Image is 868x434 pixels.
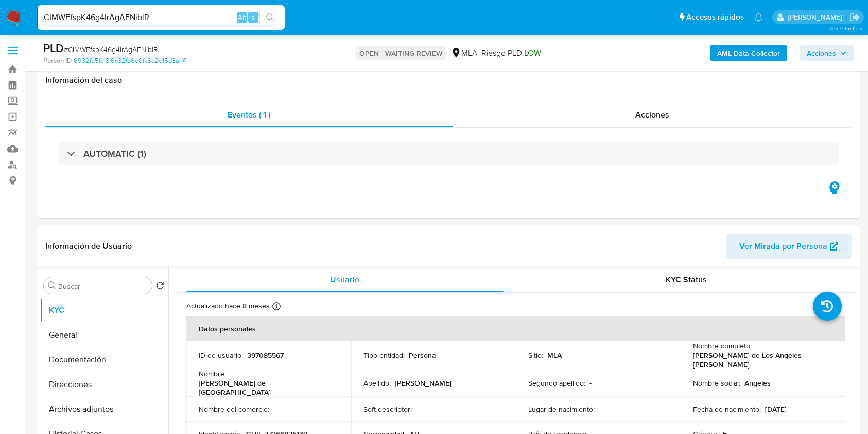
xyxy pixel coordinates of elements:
[693,378,740,388] p: Nombre social :
[528,378,585,388] p: Segundo apellido :
[40,298,168,323] button: KYC
[199,369,226,378] p: Nombre :
[693,341,752,350] p: Nombre completo :
[800,45,854,61] button: Acciones
[238,12,246,22] span: Alt
[686,12,744,23] span: Accesos rápidos
[363,350,405,360] p: Tipo entidad :
[40,323,168,347] button: General
[74,56,186,65] a: 6932fe5fc18f6c32fb6e0fc6c2e15d3a
[38,11,285,24] input: Buscar usuario o caso...
[58,281,148,291] input: Buscar
[330,274,359,286] span: Usuario
[247,350,284,360] p: 397085567
[693,405,761,414] p: Fecha de nacimiento :
[40,397,168,422] button: Archivos adjuntos
[409,350,436,360] p: Persona
[726,234,852,259] button: Ver Mirada por Persona
[199,378,335,397] p: [PERSON_NAME] de [GEOGRAPHIC_DATA]
[43,40,64,56] b: PLD
[451,47,477,59] div: MLA
[710,45,787,61] button: AML Data Collector
[156,281,164,293] button: Volver al orden por defecto
[45,75,852,86] h1: Información del caso
[259,10,281,25] button: search-icon
[744,378,771,388] p: Angeles
[64,44,158,55] span: # CIMWEfspK46g4IrAgAENiblR
[40,372,168,397] button: Direcciones
[395,378,452,388] p: [PERSON_NAME]
[83,148,146,159] h3: AUTOMATIC (1)
[765,405,787,414] p: [DATE]
[481,47,541,59] span: Riesgo PLD:
[199,405,269,414] p: Nombre del comercio :
[199,350,243,360] p: ID de usuario :
[635,109,669,121] span: Acciones
[40,347,168,372] button: Documentación
[528,405,595,414] p: Lugar de nacimiento :
[693,350,829,369] p: [PERSON_NAME] de Los Angeles [PERSON_NAME]
[666,274,707,286] span: KYC Status
[547,350,562,360] p: MLA
[273,405,275,414] p: -
[363,405,412,414] p: Soft descriptor :
[43,56,72,65] b: Person ID
[363,378,391,388] p: Apellido :
[252,12,255,22] span: s
[45,241,132,252] h1: Información de Usuario
[355,46,447,60] p: OPEN - WAITING REVIEW
[58,142,839,165] div: AUTOMATIC (1)
[849,12,860,23] a: Salir
[754,13,763,22] a: Notificaciones
[739,234,827,259] span: Ver Mirada por Persona
[228,109,270,121] span: Eventos ( 1 )
[186,316,845,341] th: Datos personales
[599,405,601,414] p: -
[416,405,418,414] p: -
[807,45,836,61] span: Acciones
[528,350,543,360] p: Sitio :
[524,47,541,59] span: LOW
[717,45,780,61] b: AML Data Collector
[48,281,56,290] button: Buscar
[186,301,270,311] p: Actualizado hace 8 meses
[788,12,846,22] p: juanbautista.fernandez@mercadolibre.com
[589,378,592,388] p: -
